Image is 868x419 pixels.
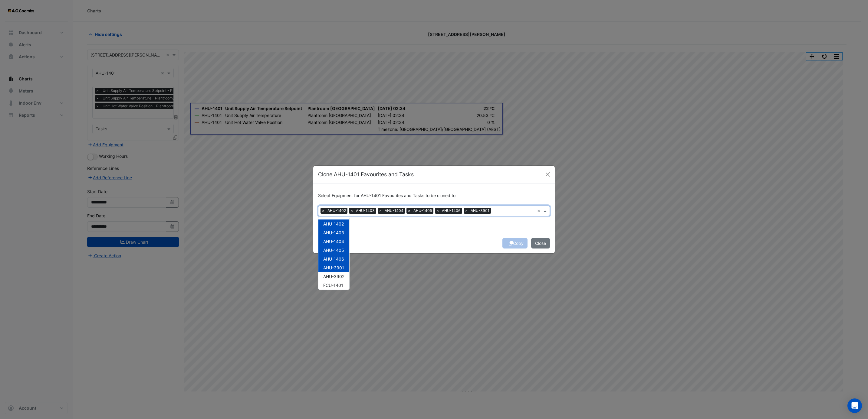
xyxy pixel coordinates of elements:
[469,208,491,214] span: AHU-3901
[847,398,862,413] div: Open Intercom Messenger
[378,208,383,214] span: ×
[406,208,412,214] span: ×
[323,265,344,270] span: AHU-3901
[318,217,350,290] ng-dropdown-panel: Options list
[323,230,344,235] span: AHU-1403
[323,283,343,288] span: FCU-1401
[326,208,347,214] span: AHU-1402
[464,208,469,214] span: ×
[383,208,405,214] span: AHU-1404
[323,256,344,261] span: AHU-1406
[318,216,337,223] button: Select All
[543,170,552,179] button: Close
[323,239,344,244] span: AHU-1404
[318,171,414,178] h5: Clone AHU-1401 Favourites and Tasks
[318,193,550,198] h6: Select Equipment for AHU-1401 Favourites and Tasks to be cloned to
[323,274,344,279] span: AHU-3902
[354,208,376,214] span: AHU-1403
[321,208,326,214] span: ×
[440,208,462,214] span: AHU-1406
[323,221,344,226] span: AHU-1402
[323,248,344,253] span: AHU-1405
[412,208,433,214] span: AHU-1405
[537,208,542,214] span: Clear
[531,238,550,248] button: Close
[435,208,440,214] span: ×
[349,208,354,214] span: ×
